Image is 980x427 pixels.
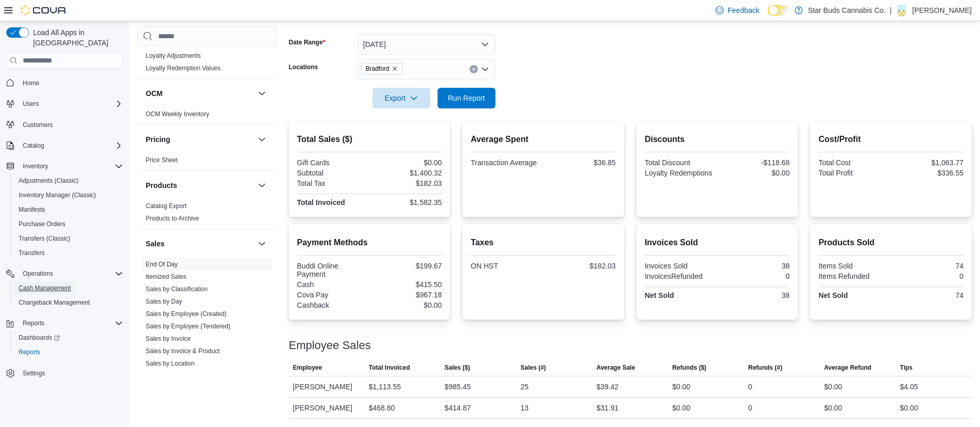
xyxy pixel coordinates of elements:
[2,117,127,132] button: Customers
[19,249,44,257] span: Transfers
[19,267,123,280] span: Operations
[289,339,371,352] h3: Employee Sales
[23,319,44,327] span: Reports
[19,98,123,110] span: Users
[10,330,127,345] a: Dashboards
[146,286,208,293] a: Sales by Classification
[137,200,276,229] div: Products
[146,359,195,368] span: Sales by Location
[893,272,963,280] div: 0
[371,301,442,309] div: $0.00
[19,205,45,214] span: Manifests
[14,189,100,201] a: Inventory Manager (Classic)
[14,232,123,245] span: Transfers (Classic)
[728,5,759,15] span: Feedback
[19,160,123,172] span: Inventory
[900,363,912,372] span: Tips
[900,402,918,414] div: $0.00
[2,316,127,330] button: Reports
[146,110,209,118] a: OCM Weekly Inventory
[10,345,127,359] button: Reports
[146,180,254,191] button: Products
[824,402,842,414] div: $0.00
[900,381,918,393] div: $4.05
[14,232,74,245] a: Transfers (Classic)
[818,272,889,280] div: Items Refunded
[14,296,94,309] a: Chargeback Management
[146,156,178,164] a: Price Sheet
[6,71,123,407] nav: Complex example
[546,159,616,167] div: $36.85
[146,310,227,318] a: Sales by Employee (Created)
[379,88,424,108] span: Export
[146,180,177,191] h3: Products
[808,4,885,17] p: Star Buds Cannabis Co.
[471,133,616,146] h2: Average Spent
[289,38,325,46] label: Date Range
[371,179,442,187] div: $182.03
[369,402,395,414] div: $468.80
[448,93,485,103] span: Run Report
[14,247,123,259] span: Transfers
[19,348,40,356] span: Reports
[19,119,57,131] a: Customers
[146,110,209,118] span: OCM Weekly Inventory
[297,291,367,299] div: Cova Pay
[2,159,127,173] button: Inventory
[596,363,635,372] span: Average Sale
[719,291,789,299] div: 38
[2,366,127,381] button: Settings
[146,52,201,60] span: Loyalty Adjustments
[146,273,186,281] span: Itemized Sales
[645,291,674,299] strong: Net Sold
[768,16,768,17] span: Dark Mode
[748,363,782,372] span: Refunds (#)
[471,159,541,167] div: Transaction Average
[445,402,471,414] div: $414.87
[10,188,127,202] button: Inventory Manager (Classic)
[14,175,83,187] a: Adjustments (Classic)
[23,141,44,150] span: Catalog
[14,282,75,294] a: Cash Management
[445,363,470,372] span: Sales ($)
[521,381,529,393] div: 25
[146,214,199,223] span: Products to Archive
[371,280,442,289] div: $415.50
[2,138,127,153] button: Catalog
[372,88,430,108] button: Export
[23,121,53,129] span: Customers
[146,260,178,268] span: End Of Day
[824,381,842,393] div: $0.00
[890,4,892,17] p: |
[146,239,254,249] button: Sales
[10,202,127,217] button: Manifests
[146,322,230,330] span: Sales by Employee (Tendered)
[19,77,43,89] a: Home
[146,347,220,355] a: Sales by Invoice & Product
[14,189,123,201] span: Inventory Manager (Classic)
[297,159,367,167] div: Gift Cards
[471,236,616,249] h2: Taxes
[14,218,70,230] a: Purchase Orders
[137,108,276,124] div: OCM
[146,134,254,145] button: Pricing
[14,175,123,187] span: Adjustments (Classic)
[768,5,789,16] input: Dark Mode
[912,4,972,17] p: [PERSON_NAME]
[19,160,52,172] button: Inventory
[19,234,70,243] span: Transfers (Classic)
[146,323,230,330] a: Sales by Employee (Tendered)
[146,202,186,210] a: Catalog Export
[645,272,715,280] div: InvoicesRefunded
[719,262,789,270] div: 38
[146,297,182,306] span: Sales by Day
[297,280,367,289] div: Cash
[672,363,706,372] span: Refunds ($)
[297,133,442,146] h2: Total Sales ($)
[10,173,127,188] button: Adjustments (Classic)
[369,381,401,393] div: $1,113.55
[19,334,60,342] span: Dashboards
[818,236,963,249] h2: Products Sold
[392,66,398,72] button: Remove Bradford from selection in this group
[23,369,45,377] span: Settings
